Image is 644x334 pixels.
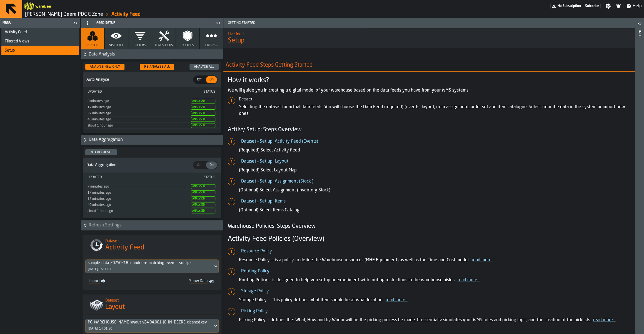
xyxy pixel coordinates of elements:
[239,257,630,264] p: Resource Policy — is a policy to define the Warehouse resources (MHE Equipment) as well as the Ti...
[223,28,635,48] div: title-Setup
[228,235,630,244] h3: Activity Feed Policies (Overview)
[472,258,494,262] a: read more...
[71,19,79,26] label: button-toggle-Close me
[191,203,215,207] span: Analysed
[25,11,103,17] a: link-to-/wh/i/9d85c013-26f4-4c06-9c7d-6d35b33af13a/simulations
[151,175,215,179] div: Status
[191,190,215,195] span: Analysed
[105,303,125,312] span: Layout
[1,21,71,25] div: Menu
[228,87,630,94] p: We will guide you in creating a digital model of your warehouse based on the data feeds you have ...
[105,297,216,303] h2: Sub Title
[241,159,288,164] a: Dataset – Set up: Layout
[83,294,221,314] div: title-Layout
[241,179,313,184] a: Dataset – Set up: Assignment (Stock )
[142,65,172,69] div: Re-Analyse All
[88,112,190,115] div: Updated: 9/22/2025, 2:49:37 PM Created: 9/22/2025, 2:49:37 PM
[613,3,623,9] label: button-toggle-Notifications
[88,150,115,154] div: Re-calculate
[633,3,642,9] span: Help
[207,77,216,82] span: On
[135,44,146,47] span: Filters
[241,139,318,144] a: Dataset – Set up: Activity Feed (Events)
[558,4,581,8] span: No Subscription
[195,77,204,82] span: Off
[191,209,215,213] span: Analysed
[239,277,630,284] p: Routing Policy — is designed to help you setup or experiment with routing restrictions in the war...
[88,261,211,265] div: DropdownMenuValue-187d6e81-326b-4d39-91d1-3e208955e858
[205,44,218,47] span: Extras...
[191,111,215,116] span: Analysed
[241,269,269,274] a: Routing Policy
[239,147,630,154] p: (Required) Select Activity Feed
[191,117,215,122] span: Analysed
[191,105,215,110] span: Analysed
[205,75,218,84] label: button-switch-multi-On
[550,3,601,9] a: link-to-/wh/i/9d85c013-26f4-4c06-9c7d-6d35b33af13a/pricing/
[638,29,641,333] div: Info
[585,4,599,8] span: Subscribe
[82,19,214,27] div: Feed Setup
[228,126,630,134] h4: Acitivy Setup: Steps Overview
[228,31,630,36] h2: Sub Title
[5,39,29,44] span: Filtered Views
[239,297,630,303] p: Storage Policy — This policy defines what Item should be at what location.
[88,209,190,213] div: Updated: 9/22/2025, 2:24:34 PM Created: 9/22/2025, 2:24:34 PM
[89,136,222,143] span: Data Aggregation
[207,163,216,168] span: On
[88,99,190,103] div: Updated: 9/22/2025, 3:09:29 PM Created: 9/22/2025, 3:09:29 PM
[1,37,79,46] li: menu Filtered Views
[88,197,190,201] div: Updated: 9/22/2025, 2:49:37 PM Created: 9/22/2025, 2:49:37 PM
[88,124,190,128] div: Updated: 9/22/2025, 2:24:34 PM Created: 9/22/2025, 2:24:34 PM
[636,19,643,29] label: button-toggle-Open
[582,4,584,8] span: —
[228,76,630,85] h3: How it works?
[239,167,630,174] p: (Required) Select Layout Map
[85,64,124,70] button: button-Analyse New Only
[81,49,223,59] button: button-
[105,243,144,252] span: Activity Feed
[81,220,223,230] button: button-
[182,44,194,47] span: Policies
[603,3,613,9] label: button-toggle-Settings
[1,46,79,55] li: menu Setup
[193,161,205,169] label: button-switch-multi-Off
[35,3,51,9] h2: Sub Title
[155,44,173,47] span: Thresholds
[24,1,34,11] a: logo-header
[386,298,408,302] a: read more...
[88,191,190,195] div: Updated: 9/22/2025, 2:59:34 PM Created: 9/22/2025, 2:59:34 PM
[24,11,333,18] nav: Breadcrumb
[239,207,630,214] p: (Optional) Select Items Catalog
[241,309,268,313] a: Picking Policy
[85,319,219,333] div: DropdownMenuValue-4321f638-d1e3-40ee-ae46-ca08d622c12e[DATE] 14:01:20
[86,44,99,47] span: Datasets
[5,48,15,53] span: Setup
[85,149,117,155] button: button-Re-calculate
[88,175,151,179] div: Updated
[88,105,190,109] div: Updated: 9/22/2025, 2:59:34 PM Created: 9/22/2025, 2:59:34 PM
[81,135,223,145] button: button-
[89,51,222,58] span: Data Analysis
[239,187,630,194] p: (Optional) Select Assignment (Inventory Stock)
[191,184,215,189] span: Analysed
[189,64,219,70] button: button-Analyse All
[241,289,269,293] a: Storage Policy
[239,97,630,102] h6: Dataset
[206,161,217,169] div: thumb
[88,90,151,94] div: Updated
[83,235,221,255] div: title-Activity Feed
[228,222,630,230] h4: Warehouse Policies: Steps Overview
[85,163,193,167] span: Data Aggregation
[109,44,123,47] span: Visibility
[85,77,193,82] span: Auto Analyse
[191,196,215,201] span: Analysed
[1,28,79,37] li: menu Activity Feed
[241,249,272,254] a: Resource Policy
[192,65,216,69] div: Analyse All
[88,320,211,325] div: DropdownMenuValue-4321f638-d1e3-40ee-ae46-ca08d622c12e
[85,259,219,273] div: DropdownMenuValue-187d6e81-326b-4d39-91d1-3e208955e858[DATE] 15:09:28
[88,185,190,189] div: Updated: 9/22/2025, 3:09:30 PM Created: 9/22/2025, 3:09:30 PM
[214,20,222,26] label: button-toggle-Close me
[88,65,122,69] div: Analyse New Only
